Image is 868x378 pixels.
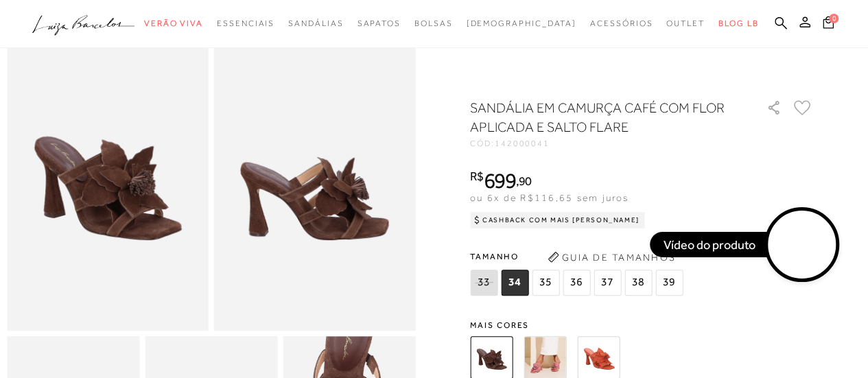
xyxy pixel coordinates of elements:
img: image [214,29,416,331]
a: BLOG LB [718,11,758,36]
span: 37 [594,270,621,296]
span: Sapatos [357,19,400,28]
span: 34 [501,270,528,296]
h1: SANDÁLIA EM CAMURÇA CAFÉ COM FLOR APLICADA E SALTO FLARE [470,98,727,137]
i: R$ [470,170,484,182]
span: [DEMOGRAPHIC_DATA] [466,19,576,28]
span: 90 [519,174,532,188]
span: BLOG LB [718,19,758,28]
a: noSubCategoriesText [217,11,274,36]
a: noSubCategoriesText [288,11,343,36]
span: Outlet [666,19,705,28]
img: image [7,29,209,331]
div: CÓD: [470,139,744,147]
span: Acessórios [590,19,653,28]
span: 35 [532,270,559,296]
a: noSubCategoriesText [466,11,576,36]
i: , [516,175,532,187]
span: 33 [470,270,497,296]
span: Tamanho [470,246,686,267]
span: 39 [655,270,683,296]
span: Essenciais [217,19,274,28]
span: Sandálias [288,19,343,28]
span: 699 [484,168,516,193]
span: 38 [624,270,652,296]
span: 36 [563,270,590,296]
button: Guia de Tamanhos [543,246,680,268]
button: 0 [819,15,838,34]
a: noSubCategoriesText [144,11,203,36]
span: 0 [829,14,838,23]
span: ou 6x de R$116,65 sem juros [470,192,629,203]
span: Bolsas [414,19,453,28]
span: Mais cores [470,321,813,329]
a: noSubCategoriesText [414,11,453,36]
a: noSubCategoriesText [590,11,653,36]
div: Cashback com Mais [PERSON_NAME] [470,212,645,228]
span: Verão Viva [144,19,203,28]
span: 142000041 [495,139,550,148]
a: noSubCategoriesText [357,11,400,36]
a: noSubCategoriesText [666,11,705,36]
